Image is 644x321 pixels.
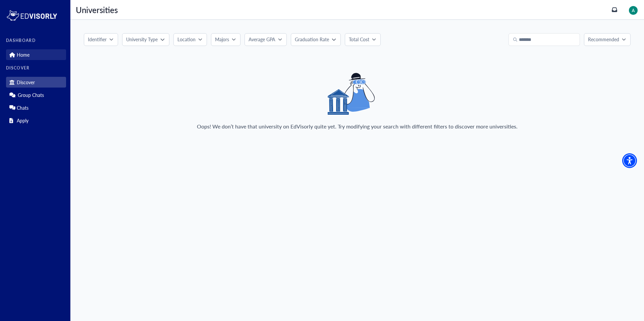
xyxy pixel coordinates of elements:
[122,33,169,46] button: University Type
[508,33,580,46] input: Search
[76,6,118,13] p: Universities
[177,36,196,43] p: Location
[6,38,66,43] label: DASHBOARD
[612,7,617,12] a: inbox
[295,36,329,43] p: Graduation Rate
[6,115,66,126] div: Apply
[6,66,66,70] label: DISCOVER
[88,36,107,43] p: Identifier
[6,90,66,100] div: Group Chats
[215,36,229,43] p: Majors
[17,52,30,58] p: Home
[349,36,369,43] p: Total Cost
[328,73,387,115] img: Empty
[17,79,35,85] p: Discover
[6,49,66,60] div: Home
[249,36,275,43] p: Average GPA
[211,33,240,46] button: Majors
[291,33,340,46] button: Graduation Rate
[126,36,158,43] p: University Type
[629,6,638,15] img: image
[84,33,118,46] button: Identifier
[173,33,207,46] button: Location
[584,33,631,46] button: Recommended
[6,102,66,113] div: Chats
[6,77,66,88] div: Discover
[245,33,287,46] button: Average GPA
[17,105,29,111] p: Chats
[18,92,44,98] p: Group Chats
[17,118,29,123] p: Apply
[588,36,619,43] p: Recommended
[622,153,637,168] div: Accessibility Menu
[6,9,58,22] img: logo
[197,122,518,130] p: Oops! We don’t have that university on EdVisorly quite yet. Try modifying your search with differ...
[345,33,381,46] button: Total Cost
